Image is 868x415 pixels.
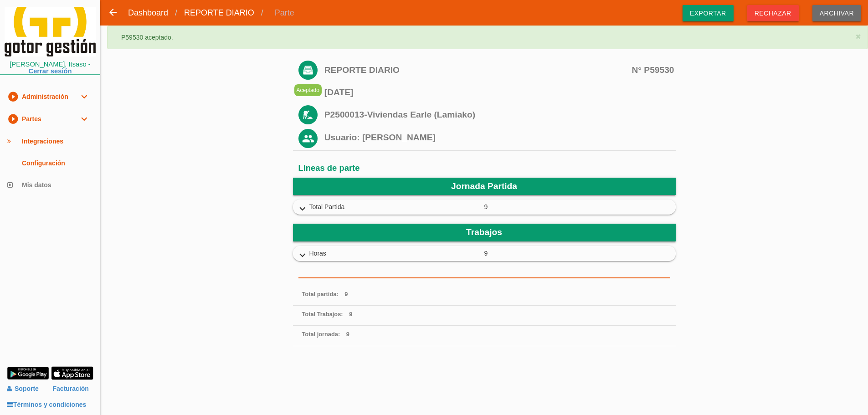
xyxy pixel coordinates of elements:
[632,66,674,74] span: N° P59530
[855,32,861,41] button: ×
[484,202,659,212] span: 9
[324,133,436,142] span: Usuario: [PERSON_NAME]
[29,67,72,75] a: Cerrar sesión
[107,26,868,49] div: P59530 aceptado.
[293,178,676,195] header: Jornada Partida
[293,224,676,241] header: Trabajos
[7,366,49,380] img: google-play.png
[51,366,93,380] img: app-store.png
[324,66,674,74] span: REPORTE DIARIO
[7,401,86,408] a: Términos y condiciones
[302,311,343,318] span: Total Trabajos:
[298,105,318,124] img: ic_work_in_progress_white.png
[324,110,475,119] a: P2500013-Viviendas Earle (Lamiako)
[302,291,339,297] span: Total partida:
[53,381,89,397] a: Facturación
[298,164,670,173] h6: Lineas de parte
[268,1,301,24] span: Parte
[812,5,861,21] span: Archivar
[5,7,96,56] img: itcons-logo
[78,108,89,130] i: expand_more
[346,331,349,338] span: 9
[324,88,674,97] span: [DATE]
[298,61,318,80] img: ic_action_modelo_de_partes_blanco.png
[309,249,484,258] span: Horas
[309,202,484,212] span: Total Partida
[78,86,89,108] i: expand_more
[683,5,734,21] span: Exportar
[302,331,340,338] span: Total jornada:
[7,385,39,392] a: Soporte
[747,5,799,21] span: Rechazar
[295,203,310,215] i: expand_more
[484,249,659,258] span: 9
[298,129,318,148] img: ic_action_name2.png
[7,86,18,108] i: play_circle_filled
[295,250,310,261] i: expand_more
[344,291,348,297] span: 9
[349,311,352,318] span: 9
[7,108,18,130] i: play_circle_filled
[294,84,322,96] p: Aceptado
